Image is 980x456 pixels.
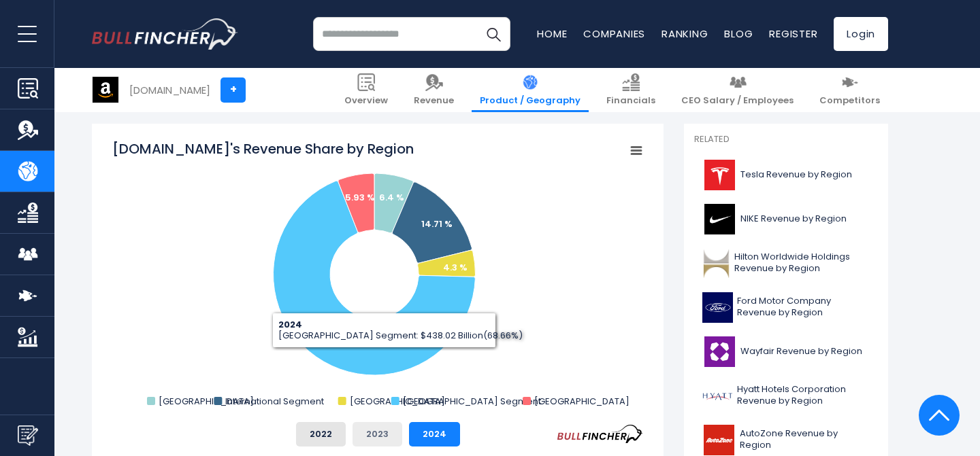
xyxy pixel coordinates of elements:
a: Hyatt Hotels Corporation Revenue by Region [694,377,878,415]
text: [GEOGRAPHIC_DATA] [534,395,630,408]
a: CEO Salary / Employees [673,68,802,112]
div: [DOMAIN_NAME] [129,82,210,98]
button: 2023 [353,422,402,446]
text: 6.4 % [379,191,404,204]
text: [GEOGRAPHIC_DATA] [159,395,254,408]
span: Tesla Revenue by Region [740,169,852,181]
span: Ford Motor Company Revenue by Region [737,296,870,319]
a: Home [537,27,567,41]
img: TSLA logo [702,160,736,190]
svg: Amazon.com's Revenue Share by Region [112,139,643,411]
img: H logo [702,381,733,411]
a: Companies [583,27,645,41]
span: Revenue [414,95,454,107]
a: Revenue [406,68,462,112]
text: 5.93 % [345,191,375,204]
span: Product / Geography [480,95,581,107]
text: 14.71 % [421,217,453,230]
text: 4.3 % [443,261,468,274]
span: Hyatt Hotels Corporation Revenue by Region [737,384,870,407]
span: NIKE Revenue by Region [740,213,847,225]
img: W logo [702,336,736,367]
img: AZO logo [702,425,736,455]
text: International Segment [225,395,324,408]
a: Register [769,27,817,41]
a: Ford Motor Company Revenue by Region [694,289,878,326]
span: Competitors [819,95,880,107]
text: [GEOGRAPHIC_DATA] [350,395,445,408]
a: NIKE Revenue by Region [694,200,878,238]
img: bullfincher logo [92,18,238,50]
span: Financials [606,95,655,107]
a: Wayfair Revenue by Region [694,333,878,370]
span: AutoZone Revenue by Region [740,428,870,451]
button: 2024 [409,422,460,446]
a: Tesla Revenue by Region [694,156,878,194]
button: Search [476,17,510,51]
span: Wayfair Revenue by Region [740,346,862,357]
img: AMZN logo [93,77,118,103]
a: Hilton Worldwide Holdings Revenue by Region [694,245,878,282]
span: CEO Salary / Employees [681,95,794,107]
text: [GEOGRAPHIC_DATA] Segment [403,395,541,408]
a: Login [834,17,888,51]
a: Go to homepage [92,18,238,50]
span: Hilton Worldwide Holdings Revenue by Region [734,251,870,275]
img: NKE logo [702,204,736,234]
a: Overview [336,68,396,112]
img: F logo [702,292,733,323]
a: Competitors [811,68,888,112]
button: 2022 [296,422,346,446]
text: 68.66 % [314,336,350,349]
span: Overview [344,95,388,107]
a: Financials [598,68,664,112]
a: Blog [724,27,753,41]
img: HLT logo [702,248,730,279]
p: Related [694,134,878,145]
tspan: [DOMAIN_NAME]'s Revenue Share by Region [112,139,414,158]
a: Ranking [661,27,708,41]
a: Product / Geography [472,68,589,112]
a: + [220,77,246,103]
